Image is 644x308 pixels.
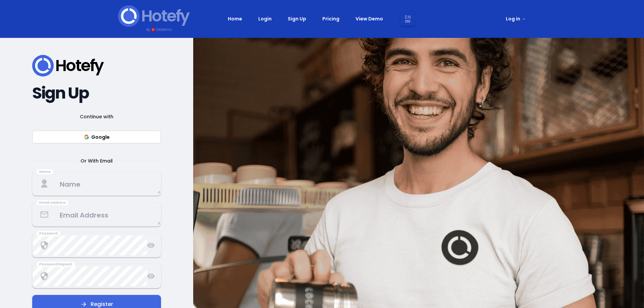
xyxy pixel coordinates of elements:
a: Login [258,15,272,23]
a: View Demo [356,15,383,23]
a: Log in [506,15,526,23]
h2: Sign Up [32,87,161,99]
div: Register [87,302,113,307]
div: Email Address [37,200,68,205]
div: Password [37,231,60,236]
a: Home [228,15,242,23]
a: Pricing [322,15,339,23]
a: Sign Up [288,15,306,23]
div: Hotefy [55,58,103,74]
div: Hotefy [141,8,189,24]
div: Password Repeat [37,262,75,267]
span: → [521,15,526,22]
div: Orderlina [156,27,171,33]
button: Google [32,131,161,143]
span: Or With Email [72,157,121,165]
div: Name [37,169,53,175]
span: Continue with [72,113,121,121]
div: By [146,27,150,33]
